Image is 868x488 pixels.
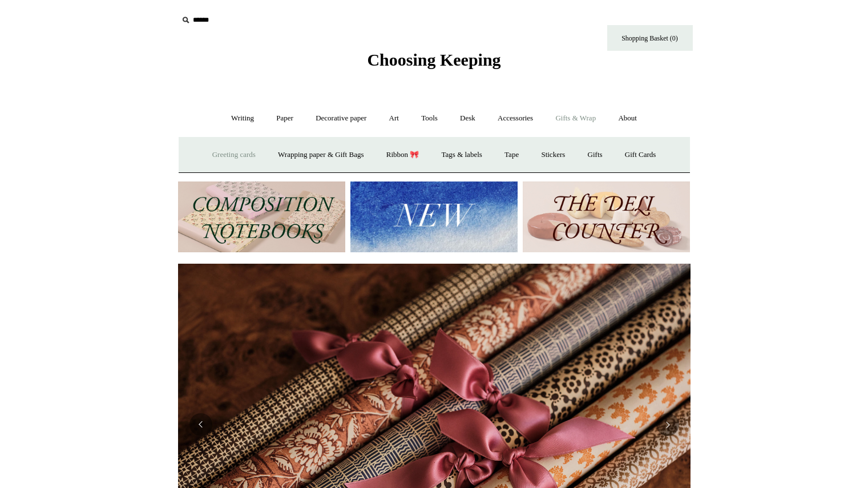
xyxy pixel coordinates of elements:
a: Decorative paper [305,103,377,134]
a: Desk [450,103,486,134]
a: Gifts [578,140,613,170]
button: Previous [189,413,212,436]
img: The Deli Counter [523,182,690,253]
a: Greeting cards [202,140,266,170]
a: Writing [221,103,264,134]
a: About [608,103,647,134]
a: Tape [494,140,529,170]
a: Gifts & Wrap [545,103,606,134]
img: 202302 Composition ledgers.jpg__PID:69722ee6-fa44-49dd-a067-31375e5d54ec [178,182,345,253]
a: Stickers [531,140,575,170]
img: New.jpg__PID:f73bdf93-380a-4a35-bcfe-7823039498e1 [350,182,518,253]
a: Choosing Keeping [367,59,500,67]
button: Next [656,413,679,436]
a: Tags & labels [431,140,492,170]
a: Art [379,103,409,134]
a: Shopping Basket (0) [607,25,693,51]
a: Wrapping paper & Gift Bags [268,140,374,170]
a: Paper [266,103,304,134]
a: Tools [411,103,448,134]
a: Ribbon 🎀 [376,140,430,170]
a: Accessories [487,103,543,134]
span: Choosing Keeping [367,50,500,69]
a: Gift Cards [615,140,667,170]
